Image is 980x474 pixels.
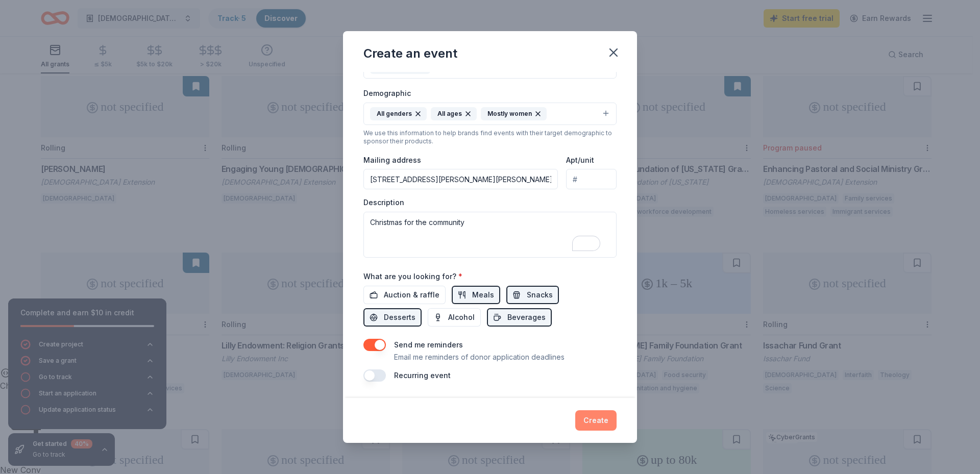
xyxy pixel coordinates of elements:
[363,286,446,304] button: Auction & raffle
[363,103,617,125] button: All gendersAll agesMostly women
[394,371,451,380] label: Recurring event
[487,308,552,327] button: Beverages
[394,340,463,349] label: Send me reminders
[370,107,427,120] div: All genders
[363,45,457,62] div: Create an event
[506,286,559,304] button: Snacks
[384,311,415,323] span: Desserts
[363,197,404,208] label: Description
[431,107,477,120] div: All ages
[448,311,475,323] span: Alcohol
[363,155,421,165] label: Mailing address
[472,289,494,301] span: Meals
[384,289,439,301] span: Auction & raffle
[452,286,500,304] button: Meals
[566,155,594,165] label: Apt/unit
[481,107,547,120] div: Mostly women
[363,271,462,282] label: What are you looking for?
[527,289,553,301] span: Snacks
[363,129,617,145] div: We use this information to help brands find events with their target demographic to sponsor their...
[566,169,617,189] input: #
[394,351,565,363] p: Email me reminders of donor application deadlines
[363,88,411,98] label: Demographic
[428,308,481,327] button: Alcohol
[363,308,422,327] button: Desserts
[363,169,558,189] input: Enter a US address
[507,311,546,323] span: Beverages
[575,410,617,431] button: Create
[363,212,617,258] textarea: To enrich screen reader interactions, please activate Accessibility in Grammarly extension settings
